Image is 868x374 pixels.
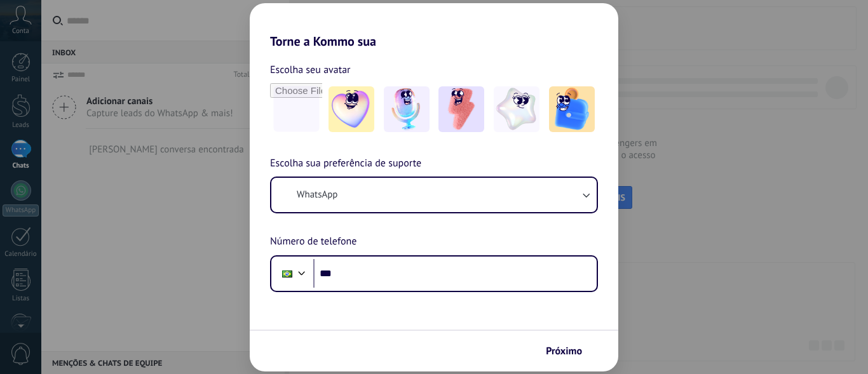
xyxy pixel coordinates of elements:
[270,234,356,250] span: Número de telefone
[494,86,539,132] img: -4.jpeg
[329,86,374,132] img: -1.jpeg
[297,189,337,201] span: WhatsApp
[275,260,299,287] div: Brazil: + 55
[270,156,421,172] span: Escolha sua preferência de suporte
[546,347,582,356] span: Próximo
[438,86,484,132] img: -3.jpeg
[549,86,595,132] img: -5.jpeg
[271,178,597,212] button: WhatsApp
[384,86,430,132] img: -2.jpeg
[540,340,599,362] button: Próximo
[270,62,351,78] span: Escolha seu avatar
[250,3,618,49] h2: Torne a Kommo sua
